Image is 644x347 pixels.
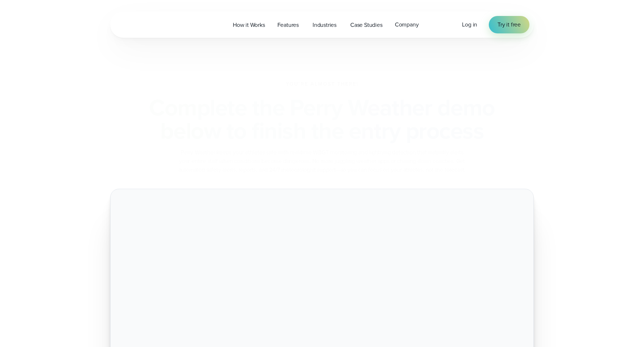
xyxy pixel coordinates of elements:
[313,21,337,29] span: Industries
[498,20,521,29] span: Try it free
[350,21,383,29] span: Case Studies
[462,20,477,29] a: Log in
[395,20,419,29] span: Company
[489,16,529,33] a: Try it free
[233,21,265,29] span: How it Works
[277,21,299,29] span: Features
[227,17,271,32] a: How it Works
[344,17,389,32] a: Case Studies
[462,20,477,29] span: Log in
